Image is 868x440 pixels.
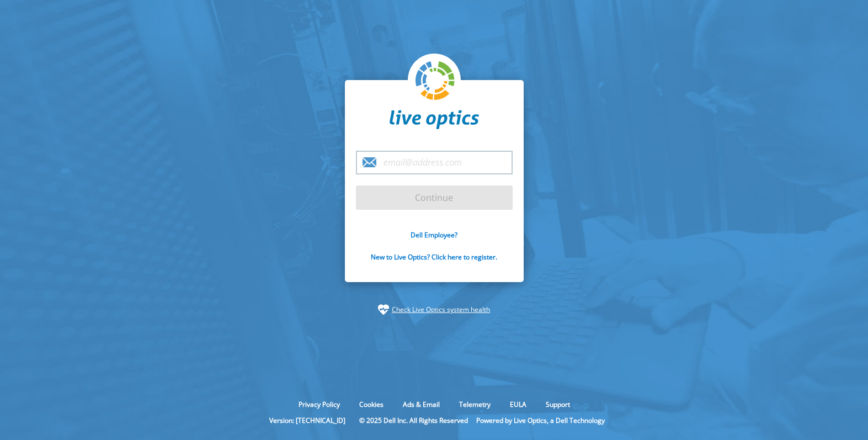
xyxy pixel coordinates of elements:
[351,400,392,409] a: Cookies
[395,400,448,409] a: Ads & Email
[537,400,578,409] a: Support
[264,416,351,425] li: Version: [TECHNICAL_ID]
[378,304,389,315] img: status-check-icon.svg
[502,400,535,409] a: EULA
[290,400,348,409] a: Privacy Policy
[390,110,479,130] img: liveoptics-word.svg
[451,400,499,409] a: Telemetry
[416,61,455,101] img: liveoptics-logo.svg
[356,151,513,174] input: email@address.com
[411,230,457,240] a: Dell Employee?
[354,416,473,425] li: © 2025 Dell Inc. All Rights Reserved
[392,304,490,315] a: Check Live Optics system health
[371,252,497,262] a: New to Live Optics? Click here to register.
[476,416,605,425] li: Powered by Live Optics, a Dell Technology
